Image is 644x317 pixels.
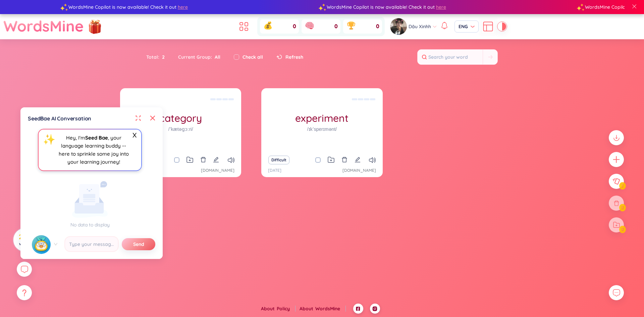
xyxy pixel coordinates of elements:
[334,23,338,30] span: 0
[213,157,219,163] span: edit
[159,53,165,61] span: 2
[434,3,444,11] span: here
[459,23,475,30] span: ENG
[28,115,91,122] span: SeedBae AI Conversation
[418,50,483,64] input: Search your word
[261,305,296,312] div: About
[342,167,376,174] a: [DOMAIN_NAME]
[201,167,234,174] a: [DOMAIN_NAME]
[85,135,108,141] span: Seed Bae
[133,241,144,248] span: Send
[376,23,379,30] span: 0
[146,50,171,64] div: Total :
[243,53,263,61] label: Check all
[409,23,431,30] span: Dâu Xinhh
[341,155,347,165] button: delete
[62,3,320,11] div: WordsMine Copilot is now available! Check it out
[268,167,281,174] p: [DATE]
[176,3,186,11] span: here
[65,236,118,252] input: Type your message here...
[55,134,132,166] span: Hey, I'm , your language learning buddy -- here to sprinkle some joy into your learning journey!
[28,221,152,228] p: No data to display
[285,53,303,61] span: Refresh
[261,112,382,124] h1: experiment
[213,155,219,165] button: edit
[612,155,621,164] span: plus
[307,125,337,133] h1: /ɪkˈsperɪmənt/
[268,156,289,164] button: Difficult
[135,115,142,121] span: fullscreen
[212,54,220,60] span: All
[17,234,33,246] h3: 2
[293,23,296,30] span: 0
[130,131,139,139] span: X
[341,157,347,163] span: delete
[200,157,206,163] span: delete
[120,112,241,124] h1: category
[390,18,407,35] img: avatar
[200,155,206,165] button: delete
[3,14,84,38] a: WordsMine
[32,235,51,254] img: seedbae.ce0fbb18.svg
[355,155,361,165] button: edit
[168,125,193,133] h1: /ˈkætəɡɔːri/
[171,50,227,64] div: Current Group :
[43,134,55,166] span: ✨
[122,238,155,250] button: Send
[300,305,346,312] div: About
[320,3,579,11] div: WordsMine Copilot is now available! Check it out
[315,306,346,312] a: WordsMine
[390,18,409,35] a: avatar
[355,157,361,163] span: edit
[277,306,296,312] a: Policy
[88,16,102,37] img: flashSalesIcon.a7f4f837.png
